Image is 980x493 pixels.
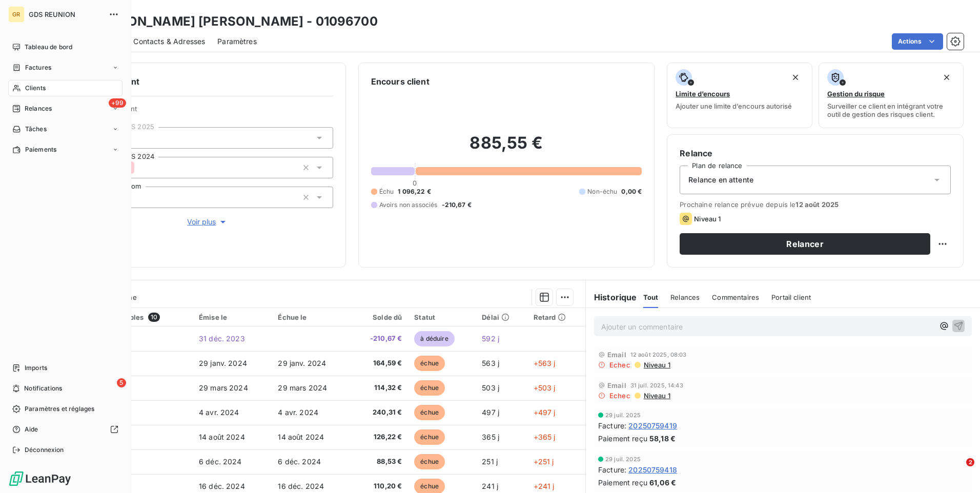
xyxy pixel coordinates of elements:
[680,147,951,159] h6: Relance
[827,90,885,98] span: Gestion du risque
[534,359,556,367] span: +563 j
[607,381,626,389] span: Email
[609,361,630,369] span: Echec
[133,36,205,47] span: Contacts & Adresses
[8,421,122,438] a: Aide
[482,383,499,392] span: 503 j
[25,43,72,52] span: Tableau de bord
[586,291,637,303] h6: Historique
[148,313,160,322] span: 10
[605,412,641,418] span: 29 juil. 2025
[670,293,700,301] span: Relances
[199,457,242,466] span: 6 déc. 2024
[278,482,324,490] span: 16 déc. 2024
[414,454,445,469] span: échue
[357,383,402,393] span: 114,32 €
[630,352,687,358] span: 12 août 2025, 08:03
[62,75,333,88] h6: Informations client
[278,313,345,321] div: Échue le
[357,407,402,418] span: 240,31 €
[357,358,402,368] span: 164,59 €
[414,313,469,321] div: Statut
[29,10,103,18] span: GDS REUNION
[892,33,943,50] button: Actions
[598,477,647,488] span: Paiement reçu
[482,313,521,321] div: Délai
[8,100,122,117] a: +99Relances
[414,356,445,371] span: échue
[199,359,247,367] span: 29 janv. 2024
[134,163,142,172] input: Ajouter une valeur
[25,63,51,72] span: Factures
[680,200,951,209] span: Prochaine relance prévue depuis le
[25,125,47,134] span: Tâches
[628,420,677,431] span: 20250759419
[199,482,245,490] span: 16 déc. 2024
[649,433,676,444] span: 58,18 €
[8,121,122,137] a: Tâches
[199,408,239,417] span: 4 avr. 2024
[442,200,472,210] span: -210,67 €
[482,457,498,466] span: 251 j
[25,404,94,414] span: Paramètres et réglages
[827,102,955,118] span: Surveiller ce client en intégrant votre outil de gestion des risques client.
[482,482,498,490] span: 241 j
[357,432,402,442] span: 126,22 €
[25,363,47,373] span: Imports
[80,313,187,322] div: Pièces comptables
[587,187,617,196] span: Non-échu
[771,293,811,301] span: Portail client
[25,445,64,455] span: Déconnexion
[680,233,930,255] button: Relancer
[694,215,721,223] span: Niveau 1
[534,433,556,441] span: +365 j
[945,458,970,483] iframe: Intercom live chat
[534,313,579,321] div: Retard
[357,481,402,491] span: 110,20 €
[630,382,683,388] span: 31 juil. 2025, 14:43
[607,351,626,359] span: Email
[598,464,626,475] span: Facture :
[643,361,670,369] span: Niveau 1
[8,39,122,55] a: Tableau de bord
[199,334,245,343] span: 31 déc. 2023
[8,6,25,23] div: GR
[534,482,555,490] span: +241 j
[278,457,321,466] span: 6 déc. 2024
[90,12,378,31] h3: [PERSON_NAME] [PERSON_NAME] - 01096700
[187,217,228,227] span: Voir plus
[25,84,46,93] span: Clients
[609,392,630,400] span: Echec
[688,175,753,185] span: Relance en attente
[482,433,499,441] span: 365 j
[8,470,72,487] img: Logo LeanPay
[712,293,759,301] span: Commentaires
[379,200,438,210] span: Avoirs non associés
[117,378,126,387] span: 5
[414,380,445,396] span: échue
[628,464,677,475] span: 20250759418
[199,383,248,392] span: 29 mars 2024
[278,359,326,367] span: 29 janv. 2024
[8,59,122,76] a: Factures
[357,334,402,344] span: -210,67 €
[598,420,626,431] span: Facture :
[25,145,56,154] span: Paiements
[534,457,554,466] span: +251 j
[598,433,647,444] span: Paiement reçu
[676,90,730,98] span: Limite d’encours
[25,104,52,113] span: Relances
[278,433,324,441] span: 14 août 2024
[24,384,62,393] span: Notifications
[25,425,38,434] span: Aide
[199,433,245,441] span: 14 août 2024
[8,360,122,376] a: Imports
[676,102,792,110] span: Ajouter une limite d’encours autorisé
[414,331,454,346] span: à déduire
[278,408,318,417] span: 4 avr. 2024
[819,63,964,128] button: Gestion du risqueSurveiller ce client en intégrant votre outil de gestion des risques client.
[83,216,333,228] button: Voir plus
[278,383,327,392] span: 29 mars 2024
[8,80,122,96] a: Clients
[643,293,659,301] span: Tout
